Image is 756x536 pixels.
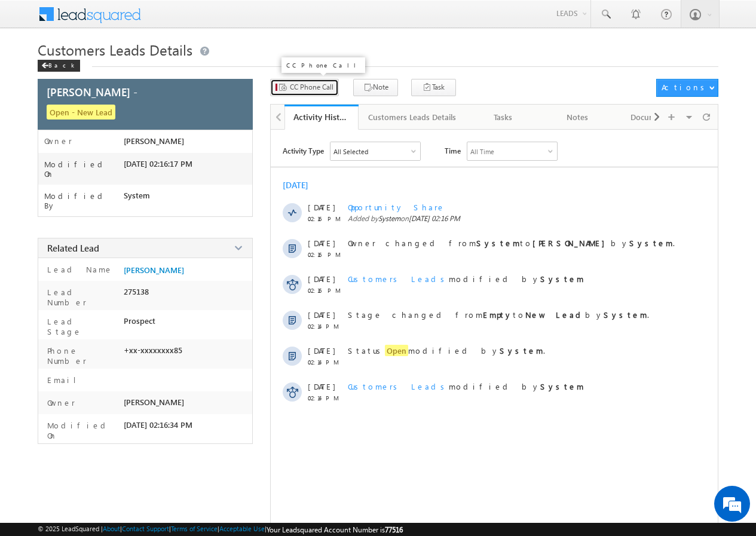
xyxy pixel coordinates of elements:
[525,310,585,320] strong: New Lead
[540,381,584,391] strong: System
[348,345,545,356] span: Status modified by .
[47,84,137,99] span: [PERSON_NAME] -
[662,82,709,93] div: Actions
[348,274,584,284] span: modified by
[219,525,265,532] a: Acceptable Use
[122,525,169,532] a: Contact Support
[500,345,543,356] strong: System
[348,202,445,212] span: Opportunity Share
[656,79,718,97] button: Actions
[359,105,467,130] a: Customers Leads Details
[286,61,360,69] p: CC Phone Call
[483,310,513,320] strong: Empty
[409,214,460,223] span: [DATE] 02:16 PM
[171,525,218,532] a: Terms of Service
[308,287,344,294] span: 02:16 PM
[625,110,678,124] div: Documents
[348,238,675,248] span: Owner changed from to by .
[103,525,120,532] a: About
[348,214,696,223] span: Added by on
[284,105,359,128] li: Activity History
[333,148,368,155] div: All Selected
[290,82,333,93] span: CC Phone Call
[308,238,335,248] span: [DATE]
[348,310,649,320] span: Stage changed from to by .
[476,110,530,124] div: Tasks
[283,179,322,191] div: [DATE]
[38,525,403,534] span: © 2025 LeadSquared | | | | |
[44,345,119,366] label: Phone Number
[470,148,494,155] div: All Time
[47,242,99,254] span: Related Lead
[348,381,584,391] span: modified by
[47,105,115,120] span: Open - New Lead
[476,238,520,248] strong: System
[604,310,647,320] strong: System
[541,105,615,130] a: Notes
[540,274,584,284] strong: System
[445,142,461,160] span: Time
[124,159,192,169] span: [DATE] 02:16:17 PM
[308,394,344,402] span: 02:14 PM
[44,316,119,336] label: Lead Stage
[44,191,124,210] label: Modified By
[308,345,335,356] span: [DATE]
[124,345,182,355] span: +xx-xxxxxxxx85
[615,105,689,130] a: Documents
[353,79,398,96] button: Note
[411,79,456,96] button: Task
[38,60,80,72] div: Back
[550,110,604,124] div: Notes
[124,265,184,275] a: [PERSON_NAME]
[308,359,344,366] span: 02:14 PM
[348,274,449,284] span: Customers Leads
[38,40,192,59] span: Customers Leads Details
[124,136,184,146] span: [PERSON_NAME]
[378,214,400,223] span: System
[44,160,124,179] label: Modified On
[308,251,344,258] span: 02:16 PM
[124,287,149,296] span: 275138
[283,142,324,160] span: Activity Type
[44,264,113,274] label: Lead Name
[385,525,403,534] span: 77516
[348,381,449,391] span: Customers Leads
[308,274,335,284] span: [DATE]
[467,105,541,130] a: Tasks
[284,105,359,130] a: Activity History
[308,215,344,222] span: 02:16 PM
[270,79,339,96] button: CC Phone Call
[44,397,75,408] label: Owner
[385,345,408,356] span: Open
[629,238,673,248] strong: System
[308,381,335,391] span: [DATE]
[267,525,403,534] span: Your Leadsquared Account Number is
[124,191,150,200] span: System
[124,420,192,430] span: [DATE] 02:16:34 PM
[308,310,335,320] span: [DATE]
[532,238,611,248] strong: [PERSON_NAME]
[124,316,155,326] span: Prospect
[308,202,335,212] span: [DATE]
[293,111,350,122] div: Activity History
[124,397,184,407] span: [PERSON_NAME]
[308,323,344,330] span: 02:14 PM
[44,136,72,146] label: Owner
[330,142,420,160] div: All Selected
[44,287,119,307] label: Lead Number
[44,420,119,440] label: Modified On
[44,375,85,385] label: Email
[368,110,456,124] div: Customers Leads Details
